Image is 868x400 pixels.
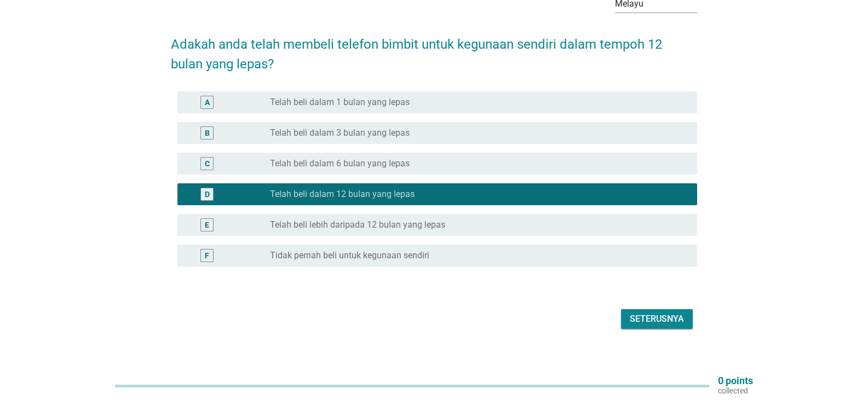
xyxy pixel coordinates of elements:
[718,386,753,396] p: collected
[270,219,445,230] label: Telah beli lebih daripada 12 bulan yang lepas
[718,376,753,386] p: 0 points
[205,158,210,170] div: C
[621,309,693,329] button: Seterusnya
[171,24,697,74] h2: Adakah anda telah membeli telefon bimbit untuk kegunaan sendiri dalam tempoh 12 bulan yang lepas?
[205,127,210,139] div: B
[270,158,410,169] label: Telah beli dalam 6 bulan yang lepas
[270,189,415,200] label: Telah beli dalam 12 bulan yang lepas
[270,250,429,261] label: Tidak pernah beli untuk kegunaan sendiri
[270,97,410,108] label: Telah beli dalam 1 bulan yang lepas
[630,312,684,326] div: Seterusnya
[270,127,410,138] label: Telah beli dalam 3 bulan yang lepas
[205,219,209,231] div: E
[205,97,210,108] div: A
[205,189,210,200] div: D
[205,250,209,262] div: F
